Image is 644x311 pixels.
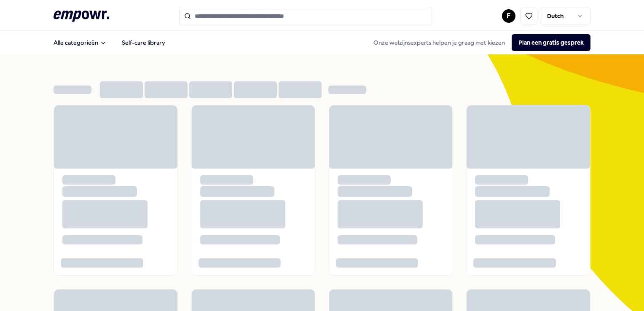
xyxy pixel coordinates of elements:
[47,34,172,51] nav: Main
[367,34,590,51] div: Onze welzijnsexperts helpen je graag met kiezen
[502,9,515,23] button: F
[179,7,432,25] input: Search for products, categories or subcategories
[115,34,172,51] a: Self-care library
[512,34,590,51] button: Plan een gratis gesprek
[47,34,113,51] button: Alle categorieën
